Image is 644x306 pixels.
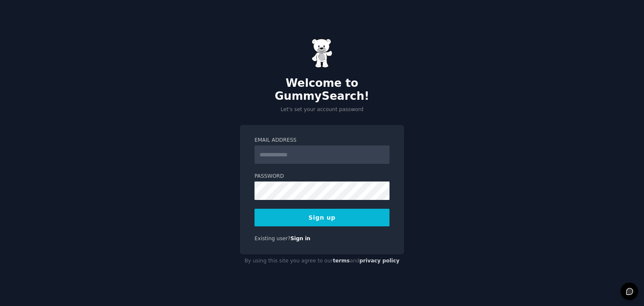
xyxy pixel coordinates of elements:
[240,254,404,268] div: By using this site you agree to our and
[254,137,390,144] label: Email Address
[333,258,350,264] a: terms
[254,236,291,241] span: Existing user?
[359,258,400,264] a: privacy policy
[291,236,311,241] a: Sign in
[254,173,390,180] label: Password
[240,106,404,114] p: Let's set your account password
[254,209,390,226] button: Sign up
[312,39,332,68] img: Gummy Bear
[240,77,404,103] h2: Welcome to GummySearch!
